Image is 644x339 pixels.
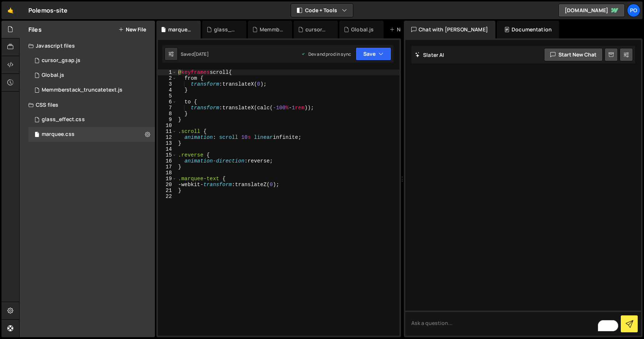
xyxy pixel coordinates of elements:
[301,51,351,57] div: Dev and prod in sync
[158,152,177,158] div: 15
[28,127,155,142] div: 17290/47987.css
[42,87,122,93] div: Memmberstack_truncatetext.js
[28,83,155,97] div: 17290/47983.js
[42,116,85,123] div: glass_effect.css
[158,87,177,93] div: 4
[158,146,177,152] div: 14
[158,176,177,182] div: 19
[168,26,192,33] div: marquee.css
[405,311,641,336] textarea: To enrich screen reader interactions, please activate Accessibility in Grammarly extension settings
[158,93,177,99] div: 5
[28,25,42,34] h2: Files
[627,4,640,17] a: Po
[356,47,391,61] button: Save
[497,21,559,38] div: Documentation
[214,26,238,33] div: glass_effect.css
[28,53,155,68] div: 17290/47981.js
[158,134,177,140] div: 12
[158,188,177,194] div: 21
[20,97,155,112] div: CSS files
[158,81,177,87] div: 3
[305,26,329,33] div: cursor_gsap.js
[158,164,177,170] div: 17
[351,26,374,33] div: Global.js
[158,75,177,81] div: 2
[158,170,177,176] div: 18
[42,131,75,138] div: marquee.css
[389,26,420,33] div: New File
[158,105,177,111] div: 7
[1,1,20,19] a: 🤙
[558,4,625,17] a: [DOMAIN_NAME]
[158,129,177,134] div: 11
[158,158,177,164] div: 16
[404,21,495,38] div: Chat with [PERSON_NAME]
[415,51,444,58] h2: Slater AI
[181,51,209,57] div: Saved
[260,26,283,33] div: Memmberstack_truncatetext.js
[158,111,177,117] div: 8
[42,57,80,64] div: cursor_gsap.js
[158,123,177,129] div: 10
[28,112,155,127] div: 17290/47986.css
[158,140,177,146] div: 13
[158,182,177,188] div: 20
[118,27,146,32] button: New File
[158,194,177,199] div: 22
[158,117,177,123] div: 9
[28,6,67,15] div: Polemos-site
[194,51,209,57] div: [DATE]
[544,48,603,61] button: Start new chat
[42,72,64,79] div: Global.js
[20,38,155,53] div: Javascript files
[158,99,177,105] div: 6
[28,68,155,83] div: 17290/47927.js
[291,4,353,17] button: Code + Tools
[158,69,177,75] div: 1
